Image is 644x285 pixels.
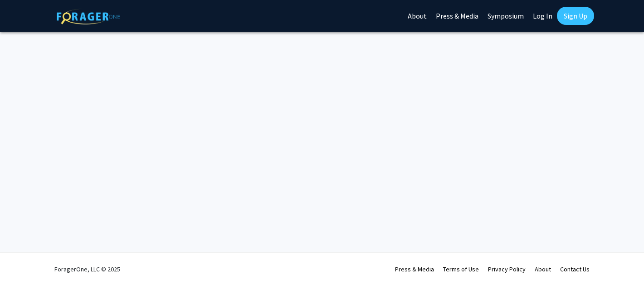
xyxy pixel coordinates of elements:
a: Press & Media [395,265,434,273]
a: About [535,265,551,273]
a: Sign Up [557,7,594,25]
img: ForagerOne Logo [57,9,120,24]
a: Contact Us [560,265,590,273]
div: ForagerOne, LLC © 2025 [54,253,120,285]
a: Privacy Policy [488,265,526,273]
a: Terms of Use [443,265,479,273]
